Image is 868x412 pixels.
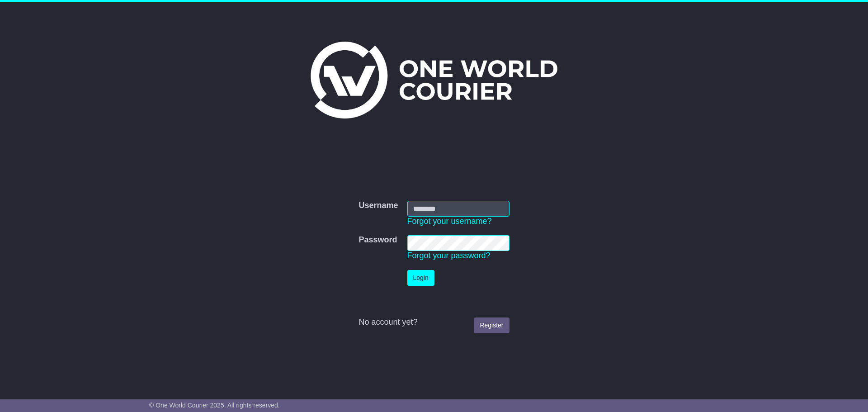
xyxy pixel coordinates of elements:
button: Login [407,270,434,286]
span: © One World Courier 2025. All rights reserved. [149,402,280,409]
label: Password [359,235,397,245]
div: No account yet? [359,317,509,327]
a: Forgot your username? [407,217,492,226]
a: Register [474,317,509,333]
a: Forgot your password? [407,251,491,260]
label: Username [359,201,398,211]
img: One World [311,42,557,118]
